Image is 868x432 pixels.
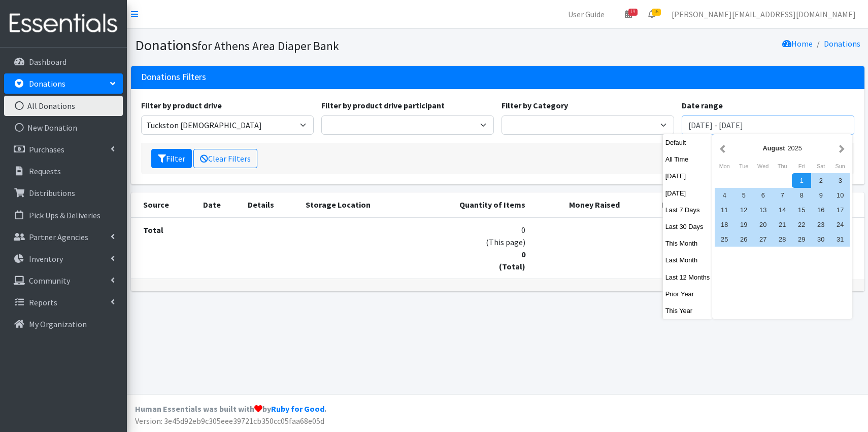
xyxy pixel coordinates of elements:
[715,232,734,247] div: 25
[773,232,792,247] div: 28
[4,7,123,41] img: HumanEssentials
[773,203,792,217] div: 14
[640,4,663,24] a: 16
[4,183,123,203] a: Distributions
[4,161,123,181] a: Requests
[271,404,324,414] a: Ruby for Good
[715,160,734,173] div: Monday
[792,188,811,203] div: 8
[762,144,785,152] strong: August
[663,135,713,150] button: Default
[560,4,613,24] a: User Guide
[715,188,734,203] div: 4
[663,236,713,251] button: This Month
[197,38,339,53] small: for Athens Area Diaper Bank
[811,160,830,173] div: Saturday
[617,4,640,24] a: 19
[29,232,88,242] p: Partner Agencies
[242,192,299,217] th: Details
[663,287,713,301] button: Prior Year
[151,149,192,168] button: Filter
[773,217,792,232] div: 21
[502,99,568,111] label: Filter by Category
[652,9,661,16] span: 16
[29,188,75,198] p: Distributions
[531,192,625,217] th: Money Raised
[321,99,445,111] label: Filter by product drive participant
[811,217,830,232] div: 23
[29,78,65,89] p: Donations
[193,149,257,168] a: Clear Filters
[734,160,753,173] div: Tuesday
[4,139,123,160] a: Purchases
[197,192,242,217] th: Date
[626,217,716,279] td: (This page)
[830,217,850,232] div: 24
[663,186,713,201] button: [DATE]
[29,297,57,307] p: Reports
[792,232,811,247] div: 29
[499,249,525,271] strong: 0 (Total)
[682,115,854,135] input: January 1, 2011 - December 31, 2011
[788,144,802,152] span: 2025
[4,270,123,291] a: Community
[131,192,197,217] th: Source
[4,205,123,225] a: Pick Ups & Deliveries
[663,203,713,217] button: Last 7 Days
[715,203,734,217] div: 11
[773,160,792,173] div: Thursday
[135,416,324,426] span: Version: 3e45d92eb9c305eee39721cb350cc05faa68e05d
[415,217,531,279] td: 0 (This page)
[663,4,864,24] a: [PERSON_NAME][EMAIL_ADDRESS][DOMAIN_NAME]
[29,144,64,154] p: Purchases
[782,38,813,49] a: Home
[29,276,70,286] p: Community
[4,314,123,334] a: My Organization
[4,227,123,247] a: Partner Agencies
[753,217,773,232] div: 20
[141,99,222,111] label: Filter by product drive
[299,192,415,217] th: Storage Location
[753,188,773,203] div: 6
[715,217,734,232] div: 18
[4,96,123,116] a: All Donations
[830,188,850,203] div: 10
[792,160,811,173] div: Friday
[29,254,63,264] p: Inventory
[29,210,101,220] p: Pick Ups & Deliveries
[830,173,850,188] div: 3
[628,9,638,16] span: 19
[4,117,123,138] a: New Donation
[811,232,830,247] div: 30
[626,192,716,217] th: In-kind Value
[792,217,811,232] div: 22
[830,232,850,247] div: 31
[663,303,713,318] button: This Year
[830,160,850,173] div: Sunday
[663,253,713,267] button: Last Month
[141,72,206,83] h3: Donations Filters
[792,203,811,217] div: 15
[143,225,163,235] strong: Total
[663,169,713,183] button: [DATE]
[734,217,753,232] div: 19
[753,232,773,247] div: 27
[811,188,830,203] div: 9
[135,404,326,414] strong: Human Essentials was built with by .
[792,173,811,188] div: 1
[135,36,494,54] h1: Donations
[734,203,753,217] div: 12
[734,188,753,203] div: 5
[753,160,773,173] div: Wednesday
[29,319,87,329] p: My Organization
[824,38,860,49] a: Donations
[663,152,713,167] button: All Time
[682,99,723,111] label: Date range
[663,270,713,285] button: Last 12 Months
[811,173,830,188] div: 2
[415,192,531,217] th: Quantity of Items
[830,203,850,217] div: 17
[734,232,753,247] div: 26
[4,249,123,269] a: Inventory
[29,57,66,67] p: Dashboard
